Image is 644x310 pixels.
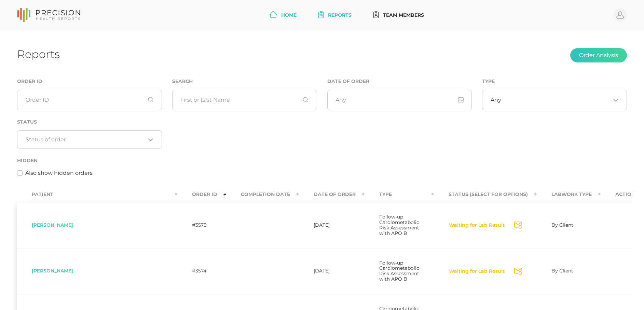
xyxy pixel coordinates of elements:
a: Reports [316,9,354,22]
label: Type [482,79,495,84]
div: Search for option [482,90,627,110]
th: Type : activate to sort column ascending [365,187,434,202]
button: Waiting for Lab Result [449,222,505,229]
span: By Client [551,222,573,228]
span: By Client [551,268,573,274]
input: Order ID [17,90,162,110]
span: [PERSON_NAME] [32,268,73,274]
td: [DATE] [299,202,365,248]
label: Hidden [17,158,38,164]
input: First or Last Name [172,90,317,110]
span: Follow-up Cardiometabolic Risk Assessment with APO B [379,214,419,236]
input: Search for option [501,97,611,103]
span: Any [491,97,501,103]
th: Order ID : activate to sort column ascending [177,187,226,202]
a: Team Members [371,9,427,22]
svg: Send Notification [514,268,522,275]
label: Date of Order [327,79,369,84]
th: Date Of Order : activate to sort column ascending [299,187,365,202]
input: Search for option [26,136,146,143]
h1: Reports [17,47,60,61]
label: Status [17,119,37,125]
th: Status (Select for Options) : activate to sort column ascending [434,187,537,202]
label: Order ID [17,79,42,84]
button: Order Analysis [570,48,627,62]
label: Also show hidden orders [25,169,93,177]
th: Completion Date : activate to sort column ascending [226,187,299,202]
th: Patient : activate to sort column ascending [17,187,177,202]
span: [PERSON_NAME] [32,222,73,228]
svg: Send Notification [514,222,522,229]
div: Search for option [17,130,162,149]
th: Labwork Type : activate to sort column ascending [537,187,601,202]
a: Home [267,9,299,22]
td: #3575 [177,202,226,248]
label: Search [172,79,193,84]
td: [DATE] [299,248,365,294]
input: Any [327,90,472,110]
span: Follow-up Cardiometabolic Risk Assessment with APO B [379,260,419,282]
td: #3574 [177,248,226,294]
button: Waiting for Lab Result [449,268,505,275]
